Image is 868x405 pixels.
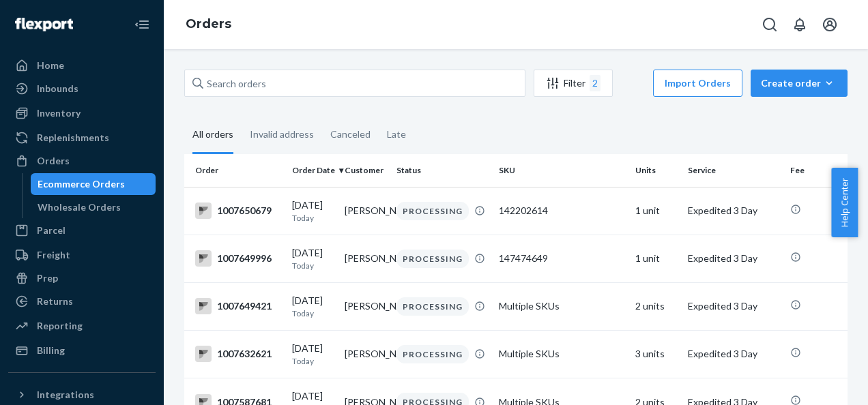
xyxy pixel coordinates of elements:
[534,75,612,91] div: Filter
[8,150,156,172] a: Orders
[37,106,81,120] div: Inventory
[192,117,233,154] div: All orders
[195,346,281,362] div: 1007632621
[396,345,469,363] div: PROCESSING
[292,342,334,367] div: [DATE]
[195,202,281,219] div: 1007650679
[396,250,469,268] div: PROCESSING
[37,131,109,145] div: Replenishments
[292,260,334,271] p: Today
[387,117,406,152] div: Late
[8,244,156,266] a: Freight
[785,154,867,187] th: Fee
[590,75,601,91] div: 2
[8,340,156,361] a: Billing
[184,154,287,187] th: Order
[682,154,785,187] th: Service
[816,11,843,38] button: Open account menu
[175,5,242,44] ol: breadcrumbs
[534,70,613,97] button: Filter
[195,298,281,314] div: 1007649421
[8,220,156,241] a: Parcel
[287,154,339,187] th: Order Date
[761,76,837,90] div: Create order
[339,282,392,330] td: [PERSON_NAME]
[250,117,314,152] div: Invalid address
[8,78,156,100] a: Inbounds
[37,224,66,237] div: Parcel
[37,388,94,402] div: Integrations
[688,252,779,265] p: Expedited 3 Day
[37,59,64,72] div: Home
[292,307,334,319] p: Today
[37,154,70,168] div: Orders
[31,173,156,195] a: Ecommerce Orders
[292,212,334,224] p: Today
[292,246,334,271] div: [DATE]
[8,102,156,124] a: Inventory
[195,250,281,267] div: 1007649996
[128,11,156,38] button: Close Navigation
[630,282,682,330] td: 2 units
[8,315,156,337] a: Reporting
[688,299,779,313] p: Expedited 3 Day
[292,355,334,367] p: Today
[292,198,334,224] div: [DATE]
[8,127,156,149] a: Replenishments
[339,330,392,378] td: [PERSON_NAME]
[688,204,779,217] p: Expedited 3 Day
[330,117,371,152] div: Canceled
[756,11,783,38] button: Open Search Box
[751,70,848,97] button: Create order
[493,330,630,378] td: Multiple SKUs
[499,204,624,217] div: 142202614
[653,70,742,97] button: Import Orders
[8,267,156,289] a: Prep
[630,154,682,187] th: Units
[345,164,386,176] div: Customer
[37,344,65,357] div: Billing
[37,319,83,333] div: Reporting
[38,200,121,214] div: Wholesale Orders
[184,70,525,97] input: Search orders
[339,235,392,282] td: [PERSON_NAME]
[499,252,624,265] div: 147474649
[339,187,392,235] td: [PERSON_NAME]
[38,177,125,191] div: Ecommerce Orders
[630,235,682,282] td: 1 unit
[37,248,70,262] div: Freight
[15,18,73,31] img: Flexport logo
[630,187,682,235] td: 1 unit
[292,294,334,319] div: [DATE]
[37,271,58,285] div: Prep
[493,282,630,330] td: Multiple SKUs
[786,11,813,38] button: Open notifications
[493,154,630,187] th: SKU
[8,55,156,76] a: Home
[8,290,156,312] a: Returns
[37,82,78,95] div: Inbounds
[396,297,469,316] div: PROCESSING
[186,16,231,31] a: Orders
[396,202,469,220] div: PROCESSING
[831,168,858,237] button: Help Center
[37,295,73,308] div: Returns
[391,154,493,187] th: Status
[31,196,156,218] a: Wholesale Orders
[688,347,779,361] p: Expedited 3 Day
[630,330,682,378] td: 3 units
